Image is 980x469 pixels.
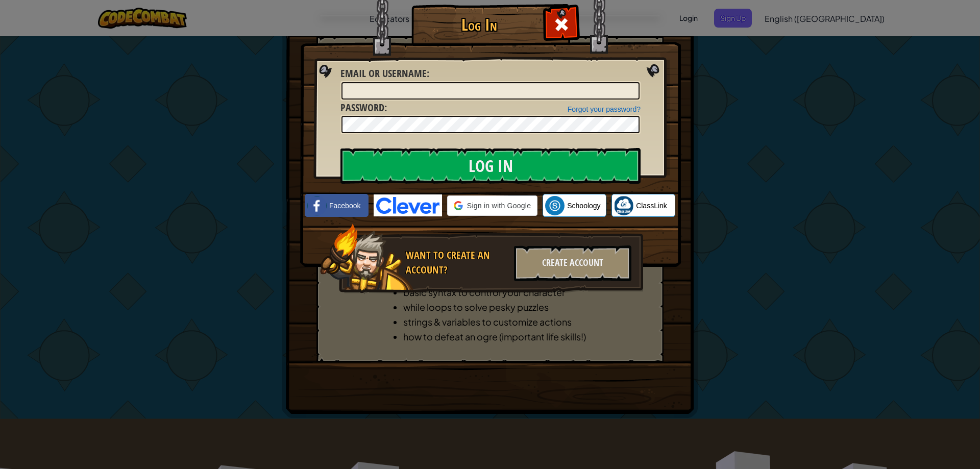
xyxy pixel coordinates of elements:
[374,194,442,216] img: clever-logo-blue.png
[414,16,544,34] h1: Log In
[340,66,429,81] label: :
[467,201,531,211] span: Sign in with Google
[340,101,387,115] label: :
[329,201,360,211] span: Facebook
[636,201,667,211] span: ClassLink
[447,195,537,216] div: Sign in with Google
[614,196,633,215] img: classlink-logo-small.png
[567,201,600,211] span: Schoology
[340,66,427,80] span: Email or Username
[406,248,508,277] div: Want to create an account?
[514,245,631,281] div: Create Account
[568,105,641,113] a: Forgot your password?
[545,196,565,215] img: schoology.png
[307,196,327,215] img: facebook_small.png
[340,101,384,114] span: Password
[340,148,641,184] input: Log In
